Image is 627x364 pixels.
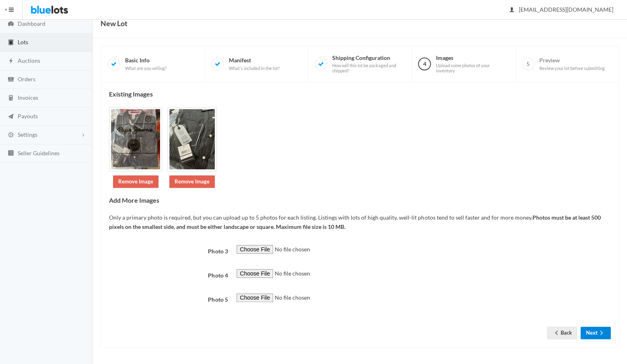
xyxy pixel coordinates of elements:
[167,107,217,171] img: 6f7cb2bf-c2a2-40b3-9396-9eec0d998233-1759622106.jpg
[580,327,611,339] button: Nextarrow forward
[7,21,15,28] ion-icon: speedometer
[508,6,516,14] ion-icon: person
[539,57,605,71] span: Preview
[539,66,605,71] span: Review your lot before submitting
[597,329,605,337] ion-icon: arrow forward
[7,113,15,121] ion-icon: paper plane
[418,58,431,70] span: 4
[109,90,611,98] h4: Existing Images
[18,20,45,27] span: Dashboard
[7,95,15,102] ion-icon: calculator
[7,150,15,157] ion-icon: list box
[18,150,60,156] span: Seller Guidelines
[228,57,279,71] span: Manifest
[510,6,613,13] span: [EMAIL_ADDRESS][DOMAIN_NAME]
[552,329,560,337] ion-icon: arrow back
[109,197,611,204] h4: Add More Images
[109,213,611,231] p: Only a primary photo is required, but you can upload up to 5 photos for each listing. Listings wi...
[105,269,232,280] label: Photo 4
[547,327,577,339] a: arrow backBack
[7,58,15,65] ion-icon: flash
[105,245,232,256] label: Photo 3
[522,58,534,70] span: 5
[125,57,167,71] span: Basic Info
[18,131,37,138] span: Settings
[109,214,600,230] b: Photos must be at least 500 pixels on the smallest side, and must be either landscape or square. ...
[436,54,508,74] span: Images
[228,66,279,71] span: What's included in the lot?
[18,113,38,119] span: Payouts
[109,107,162,171] img: 194f2b0e-ad85-499d-83ac-867e87a9aedb-1759622105.jpg
[7,132,15,139] ion-icon: cog
[113,175,158,188] a: Remove Image
[436,63,508,74] span: Upload some photos of your inventory
[101,17,127,29] h1: New Lot
[18,94,38,101] span: Invoices
[18,39,28,45] span: Lots
[105,293,232,304] label: Photo 5
[7,39,15,47] ion-icon: clipboard
[18,57,40,64] span: Auctions
[332,63,405,74] span: How will this lot be packaged and shipped?
[169,175,215,188] a: Remove Image
[18,76,35,82] span: Orders
[125,66,167,71] span: What are you selling?
[7,76,15,84] ion-icon: cash
[332,54,405,74] span: Shipping Configuration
